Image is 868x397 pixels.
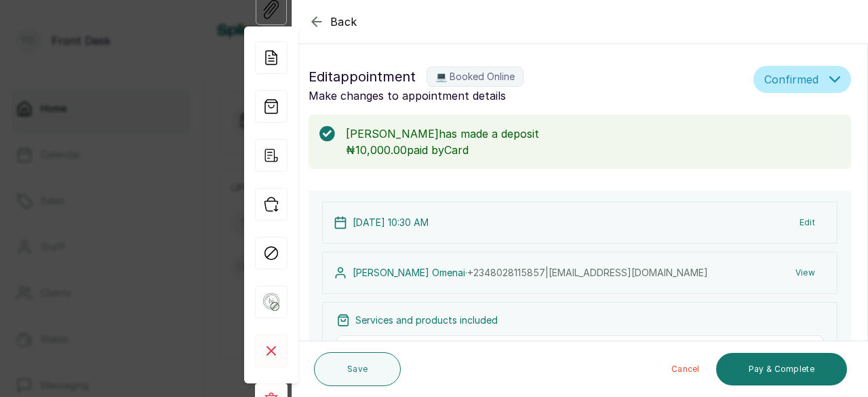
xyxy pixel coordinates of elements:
[789,210,826,235] button: Edit
[346,142,840,158] p: ₦10,000.00 paid by Card
[355,314,498,327] p: Services and products included
[314,352,401,386] button: Save
[309,88,748,104] p: Make changes to appointment details
[330,14,357,30] span: Back
[785,261,826,285] button: View
[309,14,357,30] button: Back
[309,66,416,88] span: Edit appointment
[427,67,524,87] label: 💻 Booked Online
[764,71,818,88] span: Confirmed
[467,267,708,278] span: +234 8028115857 | [EMAIL_ADDRESS][DOMAIN_NAME]
[716,353,847,385] button: Pay & Complete
[753,66,851,93] button: Confirmed
[353,266,708,280] p: [PERSON_NAME] Omenai ·
[353,216,429,229] p: [DATE] 10:30 AM
[346,126,840,142] p: [PERSON_NAME] has made a deposit
[660,353,711,385] button: Cancel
